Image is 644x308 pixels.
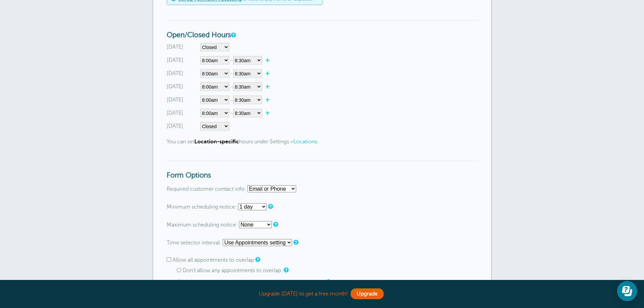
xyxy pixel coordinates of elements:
a: Locations [293,139,317,145]
a: Limits how far in the future an appointment time can be requested. [273,222,277,227]
label: [DATE] [167,82,183,91]
a: + [262,83,277,90]
h3: Form Options [167,161,478,180]
a: No two appointments can overlap, regardless of Staff or Location. [284,268,288,272]
a: Two appointments with different Locations can overlap, even if they have the same Staff. [326,280,330,284]
span: - [231,97,262,103]
label: Don't allow appointments at the same Location to overlap. [183,279,325,285]
a: + [262,57,277,64]
a: + [262,70,277,77]
label: Don't allow any appointments to overlap. [183,267,282,274]
label: [DATE] [167,56,183,65]
a: Upgrade [351,288,384,299]
label: [DATE] [167,43,183,51]
h3: Open/Closed Hours [167,20,478,40]
span: - [231,84,262,90]
div: Upgrade [DATE] to get a free month! [153,287,491,301]
label: [DATE] [167,96,183,104]
label: Required customer contact info: [167,186,246,192]
iframe: Resource center [617,281,637,301]
label: [DATE] [167,109,183,117]
label: Maximum scheduling notice: [167,222,238,228]
label: Time selector interval: [167,240,221,246]
label: [DATE] [167,69,183,78]
a: + [262,96,277,103]
a: + [262,110,277,116]
a: The time intervals that appointments can be scheduled at in your customer-facing booking form, st... [293,240,297,244]
a: Allows double-booking. If checked, customers will be able to select times that overlap with any e... [255,257,259,262]
label: Allow all appointments to overlap [172,257,254,263]
span: - [231,71,262,77]
span: - [231,57,262,64]
label: Minimum scheduling notice: [167,204,237,210]
p: You can set hours under Settings > . [167,139,478,145]
label: [DATE] [167,122,183,131]
span: - [231,110,262,116]
strong: Location-specific [194,139,239,145]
